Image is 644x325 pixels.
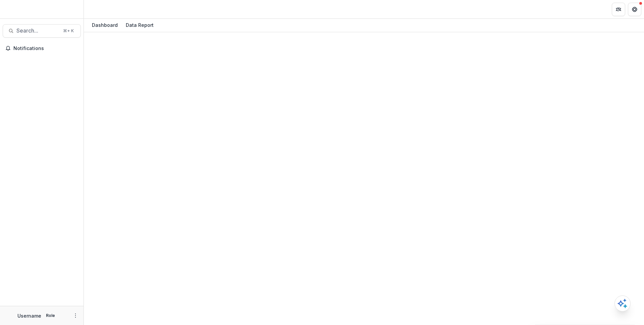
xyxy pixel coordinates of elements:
p: Username [17,312,41,319]
span: Search... [16,28,59,34]
button: Open AI Assistant [614,295,631,312]
div: Dashboard [89,20,120,30]
button: More [71,312,79,320]
button: Partners [612,3,625,16]
div: ⌘ + K [62,27,75,35]
span: Notifications [13,46,78,51]
p: Role [44,313,57,319]
button: Search... [3,24,81,38]
a: Dashboard [89,19,120,32]
button: Notifications [3,43,81,54]
button: Get Help [628,3,641,16]
div: Data Report [123,20,156,30]
a: Data Report [123,19,156,32]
